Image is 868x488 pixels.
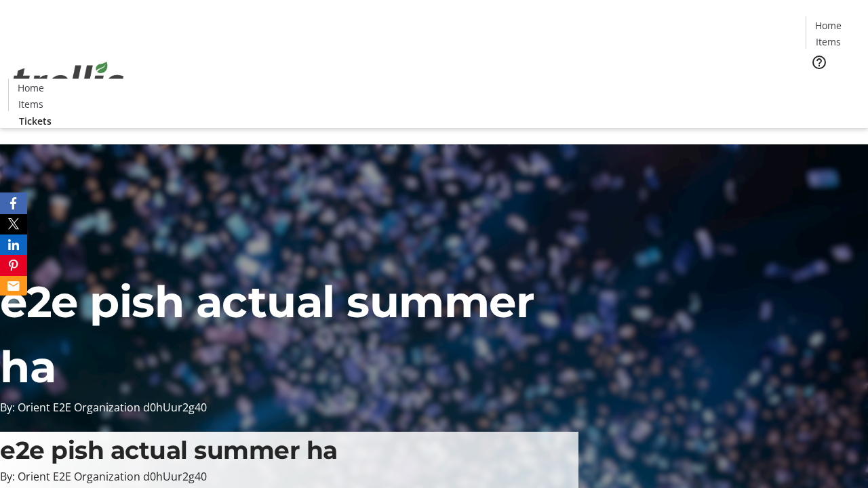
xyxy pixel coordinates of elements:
span: Items [18,97,43,111]
a: Home [9,81,52,95]
a: Items [806,35,850,49]
img: Orient E2E Organization d0hUur2g40's Logo [8,47,129,115]
a: Home [806,18,850,33]
span: Home [815,18,842,33]
button: Help [806,49,833,76]
a: Tickets [8,114,62,128]
a: Tickets [806,79,860,93]
span: Tickets [816,79,849,93]
span: Tickets [19,114,52,128]
span: Items [816,35,841,49]
a: Items [9,97,52,111]
span: Home [18,81,44,95]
